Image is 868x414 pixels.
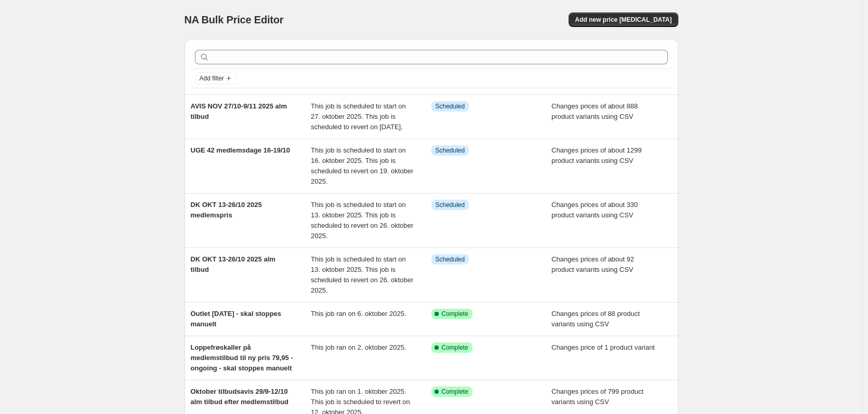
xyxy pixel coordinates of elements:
[191,310,282,328] span: Outlet [DATE] - skal stoppes manuelt
[191,102,287,120] span: AVIS NOV 27/10-9/11 2025 alm tilbud
[551,388,643,406] span: Changes prices of 799 product variants using CSV
[551,146,641,164] span: Changes prices of about 1299 product variants using CSV
[191,146,291,154] span: UGE 42 medlemsdage 16-19/10
[569,12,678,27] button: Add new price [MEDICAL_DATA]
[551,310,640,328] span: Changes prices of 88 product variants using CSV
[311,310,406,318] span: This job ran on 6. oktober 2025.
[311,255,413,294] span: This job is scheduled to start on 13. oktober 2025. This job is scheduled to revert on 26. oktobe...
[442,310,468,318] span: Complete
[436,201,465,209] span: Scheduled
[442,343,468,352] span: Complete
[200,74,224,82] span: Add filter
[551,255,634,273] span: Changes prices of about 92 product variants using CSV
[311,102,406,131] span: This job is scheduled to start on 27. oktober 2025. This job is scheduled to revert on [DATE].
[436,102,465,111] span: Scheduled
[311,343,406,351] span: This job ran on 2. oktober 2025.
[311,146,413,185] span: This job is scheduled to start on 16. oktober 2025. This job is scheduled to revert on 19. oktobe...
[191,255,275,273] span: DK OKT 13-26/10 2025 alm tilbud
[191,343,293,372] span: Loppefrøskaller på medlemstilbud til ny pris 79,95 -ongoing - skal stoppes manuelt
[436,255,465,264] span: Scheduled
[442,388,468,396] span: Complete
[195,72,236,85] button: Add filter
[436,146,465,155] span: Scheduled
[575,16,672,24] span: Add new price [MEDICAL_DATA]
[311,201,413,240] span: This job is scheduled to start on 13. oktober 2025. This job is scheduled to revert on 26. oktobe...
[551,201,638,219] span: Changes prices of about 330 product variants using CSV
[551,102,638,120] span: Changes prices of about 888 product variants using CSV
[185,14,284,25] span: NA Bulk Price Editor
[191,388,289,406] span: Oktober tilbudsavis 29/9-12/10 alm tilbud efter medlemstilbud
[551,343,655,351] span: Changes price of 1 product variant
[191,201,262,219] span: DK OKT 13-26/10 2025 medlemspris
